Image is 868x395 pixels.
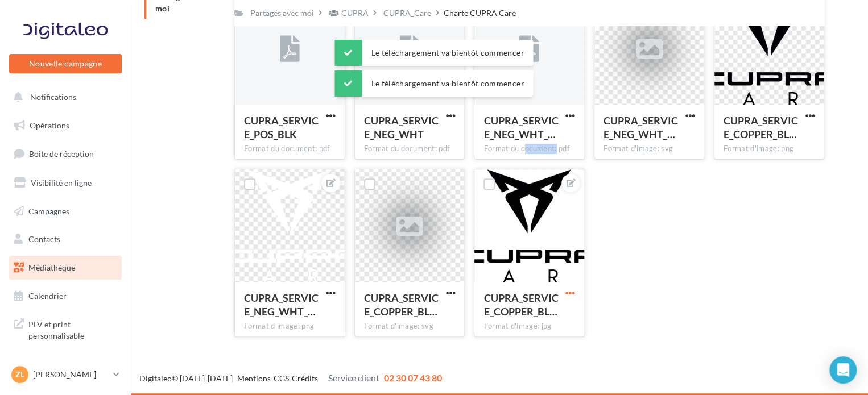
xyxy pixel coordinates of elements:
a: CGS [274,373,289,383]
div: CUPRA_Care [383,7,431,19]
div: CUPRA [341,7,369,19]
div: Open Intercom Messenger [829,356,857,384]
span: Calendrier [28,291,67,301]
span: Visibilité en ligne [31,178,92,188]
a: Campagnes [7,199,124,223]
span: PLV et print personnalisable [28,317,117,341]
span: © [DATE]-[DATE] - - - [139,373,442,383]
a: Crédits [292,373,318,383]
div: Format du document: pdf [483,144,575,154]
span: Zl [15,369,24,380]
div: Format d'image: jpg [483,321,575,331]
a: Boîte de réception [7,142,124,166]
div: Le téléchargement va bientôt commencer [334,40,533,66]
div: Partagés avec moi [250,7,314,19]
a: Digitaleo [139,373,172,383]
div: Format d'image: svg [604,144,695,154]
p: [PERSON_NAME] [33,369,109,380]
a: Médiathèque [7,256,124,280]
div: Charte CUPRA Care [444,7,516,19]
span: Médiathèque [28,263,75,272]
div: Format du document: pdf [244,144,336,154]
div: Format d'image: png [724,144,815,154]
span: Opérations [30,120,69,130]
a: Calendrier [7,284,124,308]
span: Service client [328,372,379,383]
span: CUPRA_SERVICE_POS_BLK [244,114,319,140]
button: Nouvelle campagne [9,54,122,73]
a: Opérations [7,114,124,138]
span: Campagnes [28,206,69,215]
span: CUPRA_SERVICE_NEG_WHT_RGB [244,292,319,318]
span: CUPRA_SERVICE_COPPER_BLK_RGB [364,292,439,318]
span: Boîte de réception [29,149,94,159]
button: Notifications [7,85,119,109]
span: 02 30 07 43 80 [384,372,442,383]
div: Format du document: pdf [364,144,456,154]
div: Format d'image: svg [364,321,456,331]
span: CUPRA_SERVICE_NEG_WHT_RGB [483,114,558,140]
a: Mentions [237,373,271,383]
span: CUPRA_SERVICE_COPPER_BLK_RGB [724,114,798,140]
span: Contacts [28,234,60,244]
span: CUPRA_SERVICE_NEG_WHT [364,114,439,140]
a: PLV et print personnalisable [7,312,124,346]
a: Zl [PERSON_NAME] [9,364,122,385]
span: CUPRA_SERVICE_COPPER_BLK_RGB [483,292,558,318]
div: Le téléchargement va bientôt commencer [334,70,533,97]
a: Contacts [7,227,124,251]
span: CUPRA_SERVICE_NEG_WHT_RGB [604,114,678,140]
a: Visibilité en ligne [7,171,124,195]
div: Format d'image: png [244,321,336,331]
span: Notifications [30,92,76,102]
